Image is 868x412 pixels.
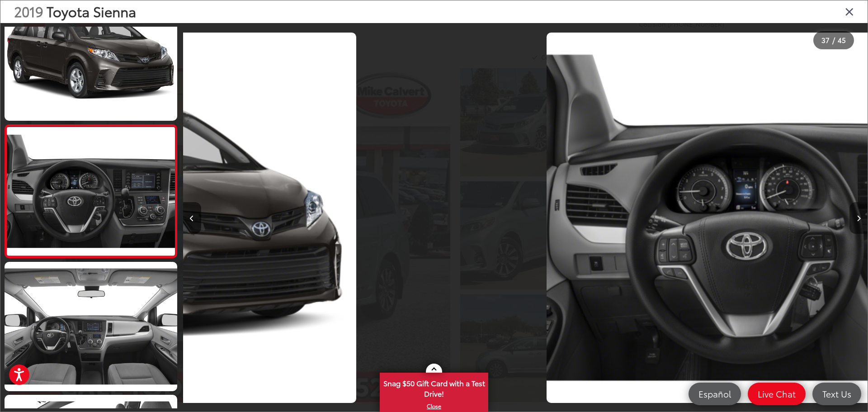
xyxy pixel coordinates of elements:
span: Snag $50 Gift Card with a Test Drive! [381,374,487,401]
span: / [831,37,836,43]
button: Previous image [183,202,201,234]
span: Toyota Sienna [47,1,136,21]
span: 2019 [14,1,43,21]
i: Close gallery [845,5,854,17]
span: Text Us [818,388,856,399]
a: Live Chat [748,383,806,405]
span: Live Chat [753,388,800,399]
a: Text Us [812,383,861,405]
img: 2019 Toyota Sienna Limited [5,127,176,256]
a: Español [689,383,741,405]
img: 2019 Toyota Sienna Limited [3,260,179,393]
button: Next image [849,202,868,234]
span: 45 [838,35,846,45]
span: 37 [821,35,830,45]
span: Español [694,388,736,399]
